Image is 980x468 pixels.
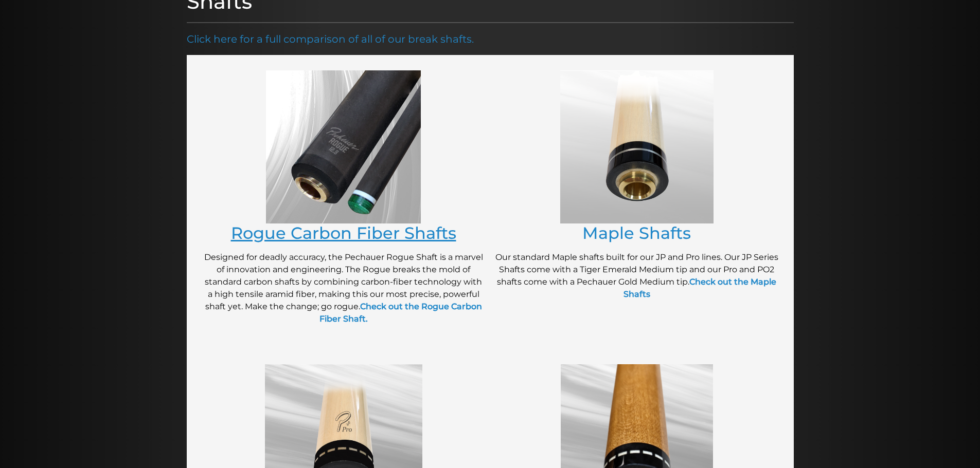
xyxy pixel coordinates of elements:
p: Our standard Maple shafts built for our JP and Pro lines. Our JP Series Shafts come with a Tiger ... [495,251,778,301]
p: Designed for deadly accuracy, the Pechauer Rogue Shaft is a marvel of innovation and engineering.... [202,251,485,325]
a: Rogue Carbon Fiber Shafts [231,223,456,243]
a: Click here for a full comparison of all of our break shafts. [187,33,474,45]
a: Check out the Maple Shafts [623,277,777,299]
a: Check out the Rogue Carbon Fiber Shaft. [319,302,482,324]
a: Maple Shafts [582,223,691,243]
